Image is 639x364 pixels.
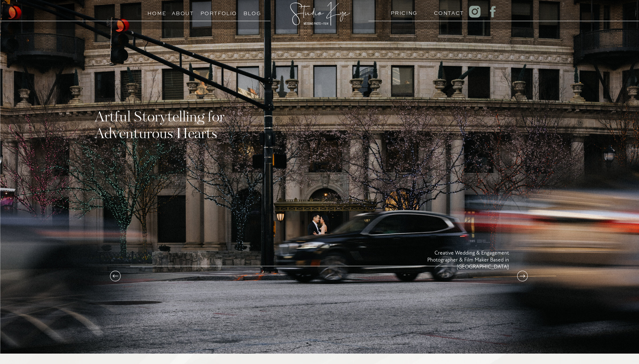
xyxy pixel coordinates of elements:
[145,9,169,15] a: Home
[385,250,509,289] p: Creative Wedding & Engagement Photographer & Film Maker Based in [GEOGRAPHIC_DATA]
[434,9,458,15] a: Contact
[200,9,229,15] a: Portfolio
[172,9,194,15] a: About
[95,110,273,141] h1: Artful Storytelling for Adventurous Hearts
[238,9,267,15] a: Blog
[391,9,415,15] a: PRICING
